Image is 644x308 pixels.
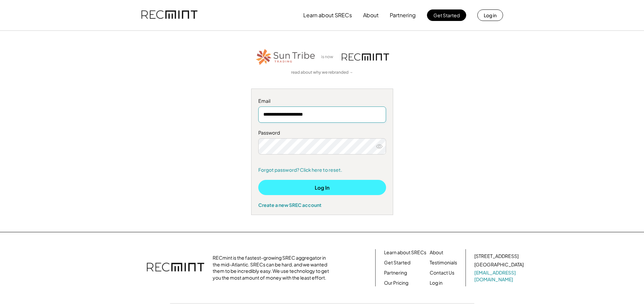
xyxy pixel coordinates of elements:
[342,53,389,61] img: recmint-logotype%403x.png
[319,54,338,60] div: is now
[430,269,454,276] a: Contact Us
[258,202,386,208] div: Create a new SREC account
[384,280,408,286] a: Our Pricing
[258,180,386,195] button: Log In
[255,48,316,66] img: STT_Horizontal_Logo%2B-%2BColor.png
[363,8,379,22] button: About
[258,167,386,173] a: Forgot password? Click here to reset.
[291,70,353,75] a: read about why we rebranded →
[213,255,333,281] div: RECmint is the fastest-growing SREC aggregator in the mid-Atlantic. SRECs can be hard, and we wan...
[303,8,352,22] button: Learn about SRECs
[258,129,386,136] div: Password
[384,259,410,266] a: Get Started
[474,261,524,268] div: [GEOGRAPHIC_DATA]
[384,249,426,256] a: Learn about SRECs
[474,269,525,283] a: [EMAIL_ADDRESS][DOMAIN_NAME]
[427,9,466,21] button: Get Started
[147,256,204,280] img: recmint-logotype%403x.png
[430,259,457,266] a: Testimonials
[477,9,503,21] button: Log in
[430,249,443,256] a: About
[390,8,416,22] button: Partnering
[430,280,443,286] a: Log in
[384,269,407,276] a: Partnering
[258,98,386,104] div: Email
[141,4,197,27] img: recmint-logotype%403x.png
[474,253,519,260] div: [STREET_ADDRESS]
